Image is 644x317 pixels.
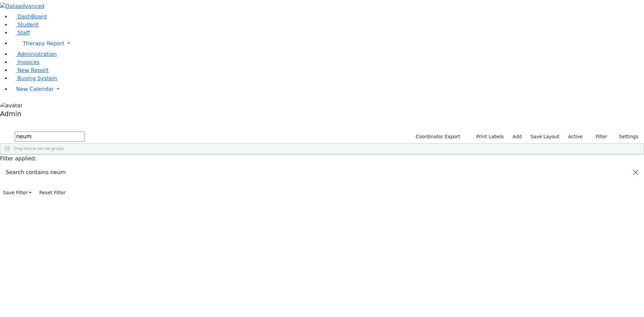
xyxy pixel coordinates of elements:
button: Save Layout [527,131,562,142]
span: Busing System [17,75,57,82]
a: Administration [11,51,57,57]
button: Settings [610,131,641,142]
span: Invoices [17,59,40,65]
a: New Calendar [11,83,644,96]
span: Student [17,21,39,28]
a: Add [509,131,525,142]
button: Reset Filter [36,188,68,198]
span: DashBoard [17,13,47,20]
a: Student [11,21,39,28]
a: Invoices [11,59,40,65]
button: Close [628,163,644,182]
input: Search [15,131,85,142]
span: Drag here to set row groups [14,146,64,151]
span: Staff [17,30,30,36]
button: Print Labels [469,131,507,142]
span: New Calendar [16,86,54,92]
span: Administration [17,51,57,57]
a: DashBoard [11,13,47,20]
a: Staff [11,30,30,36]
button: Filter [587,131,610,142]
a: Busing System [11,75,57,82]
a: New Report [11,67,49,73]
span: Therapy Report [23,40,64,47]
button: Coordinator Export [411,131,463,142]
span: New Report [17,67,49,73]
label: Active [565,131,586,142]
a: Therapy Report [11,37,644,50]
